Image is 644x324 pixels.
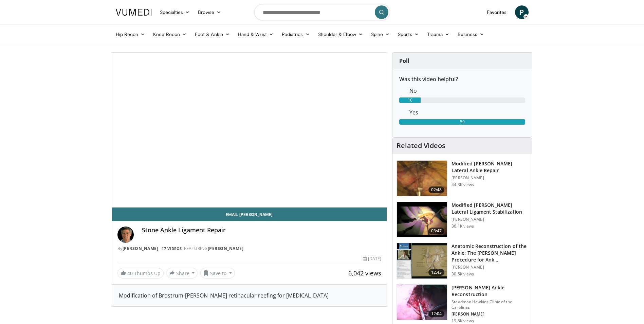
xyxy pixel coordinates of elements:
[194,5,225,19] a: Browse
[397,202,528,238] a: 03:47 Modified [PERSON_NAME] Lateral Ligament Stabilization [PERSON_NAME] 36.1K views
[112,53,387,208] video-js: Video Player
[452,217,528,222] p: [PERSON_NAME]
[123,246,159,251] a: [PERSON_NAME]
[399,76,525,83] h6: Was this video helpful?
[397,161,447,196] img: 38788_0000_3.png.150x105_q85_crop-smart_upscale.jpg
[397,202,447,237] img: Picture_9_13_2.png.150x105_q85_crop-smart_upscale.jpg
[397,160,528,196] a: 02:48 Modified [PERSON_NAME] Lateral Ankle Repair [PERSON_NAME] 44.3K views
[367,28,394,41] a: Spine
[254,4,390,20] input: Search topics, interventions
[117,268,164,278] a: 40 Thumbs Up
[399,119,525,125] div: 59
[428,310,445,317] span: 12:04
[515,5,529,19] a: P
[397,284,528,324] a: 12:04 [PERSON_NAME] Ankle Reconstruction Steadman Hawkins Clinic of the Carolinas [PERSON_NAME] 1...
[452,299,528,310] p: Steadman Hawkins Clinic of the Carolinas
[142,227,382,234] h4: Stone Ankle Ligament Repair
[348,269,381,277] span: 6,042 views
[452,175,528,181] p: [PERSON_NAME]
[112,28,149,41] a: Hip Recon
[314,28,367,41] a: Shoulder & Elbow
[397,142,445,150] h4: Related Videos
[116,9,152,16] img: VuMedi Logo
[483,5,511,19] a: Favorites
[397,243,447,278] img: 279206_0002_1.png.150x105_q85_crop-smart_upscale.jpg
[166,268,198,278] button: Share
[452,318,474,324] p: 19.8K views
[399,57,409,65] strong: Poll
[200,268,235,278] button: Save to
[160,246,184,252] a: 17 Videos
[428,269,445,276] span: 12:43
[127,270,133,276] span: 40
[452,243,528,263] h3: Anatomic Reconstruction of the Ankle: The [PERSON_NAME] Procedure for Ank…
[423,28,454,41] a: Trauma
[454,28,488,41] a: Business
[452,271,474,277] p: 30.5K views
[452,311,528,317] p: [PERSON_NAME]
[428,228,445,234] span: 03:47
[452,265,528,270] p: [PERSON_NAME]
[452,202,528,215] h3: Modified [PERSON_NAME] Lateral Ligament Stabilization
[117,246,382,252] div: By FEATURING
[452,182,474,187] p: 44.3K views
[363,256,381,262] div: [DATE]
[428,186,445,193] span: 02:48
[191,28,234,41] a: Foot & Ankle
[397,243,528,279] a: 12:43 Anatomic Reconstruction of the Ankle: The [PERSON_NAME] Procedure for Ank… [PERSON_NAME] 30...
[404,87,530,95] dd: No
[112,208,387,221] a: Email [PERSON_NAME]
[278,28,314,41] a: Pediatrics
[234,28,278,41] a: Hand & Wrist
[452,223,474,229] p: 36.1K views
[404,108,530,116] dd: Yes
[452,160,528,174] h3: Modified [PERSON_NAME] Lateral Ankle Repair
[394,28,423,41] a: Sports
[149,28,191,41] a: Knee Recon
[397,285,447,320] img: feAgcbrvkPN5ynqH4xMDoxOjA4MTsiGN_1.150x105_q85_crop-smart_upscale.jpg
[156,5,194,19] a: Specialties
[119,291,380,300] div: Modification of Brostrum-[PERSON_NAME] retinacular reefing for [MEDICAL_DATA]
[208,246,244,251] a: [PERSON_NAME]
[399,97,421,103] div: 10
[117,227,134,243] img: Avatar
[452,284,528,298] h3: [PERSON_NAME] Ankle Reconstruction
